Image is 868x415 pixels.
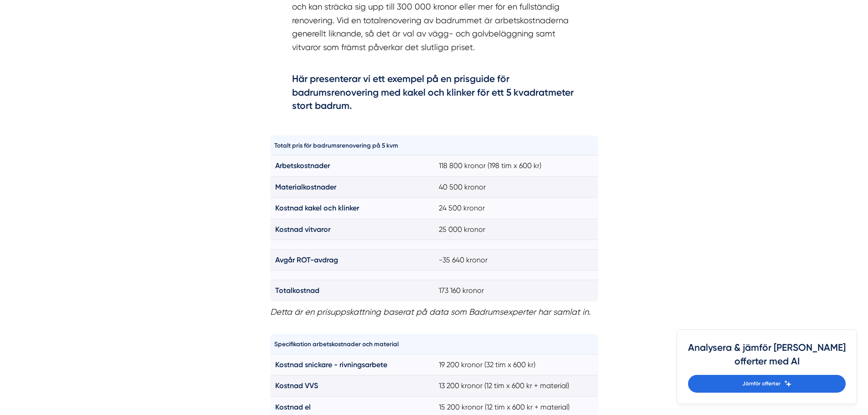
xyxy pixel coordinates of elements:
strong: Kostnad snickare - rivningsarbete [275,360,387,369]
a: Jämför offerter [688,375,846,393]
td: -35 640 kronor [434,250,598,271]
th: Totalt pris för badrumsrenovering på 5 kvm [270,136,434,155]
strong: Kostnad el [275,403,311,411]
td: 173 160 kronor [434,280,598,301]
strong: Kostnad VVS [275,381,318,390]
td: 24 500 kronor [434,198,598,219]
em: Detta är en prisuppskattning baserat på data som Badrumsexperter har samlat in. [270,307,591,317]
td: 19 200 kronor (32 tim x 600 kr) [434,354,598,375]
strong: Materialkostnader [275,183,336,191]
strong: Kostnad kakel och klinker [275,204,359,212]
td: 13 200 kronor (12 tim x 600 kr + material) [434,375,598,396]
h4: Här presenterar vi ett exempel på en prisguide för badrumsrenovering med kakel och klinker för et... [292,72,576,115]
td: 118 800 kronor (198 tim x 600 kr) [434,155,598,176]
strong: Kostnad vitvaror [275,225,330,234]
td: 25 000 kronor [434,219,598,240]
th: Specifikation arbetskostnader och material [270,334,434,354]
strong: Avgår ROT-avdrag [275,256,338,264]
td: 40 500 kronor [434,176,598,197]
strong: Arbetskostnader [275,161,330,170]
h4: Analysera & jämför [PERSON_NAME] offerter med AI [688,341,846,375]
span: Jämför offerter [742,379,781,388]
strong: Totalkostnad [275,286,319,295]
